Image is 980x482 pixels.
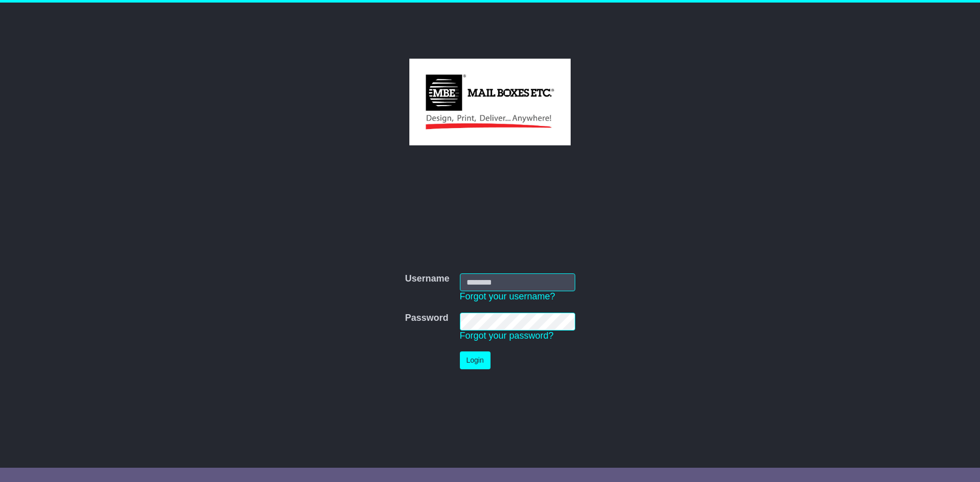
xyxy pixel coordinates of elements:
[405,273,449,285] label: Username
[460,291,555,301] a: Forgot your username?
[405,313,448,324] label: Password
[409,59,570,145] img: MBE Macquarie Park
[460,351,491,369] button: Login
[460,331,554,341] a: Forgot your password?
